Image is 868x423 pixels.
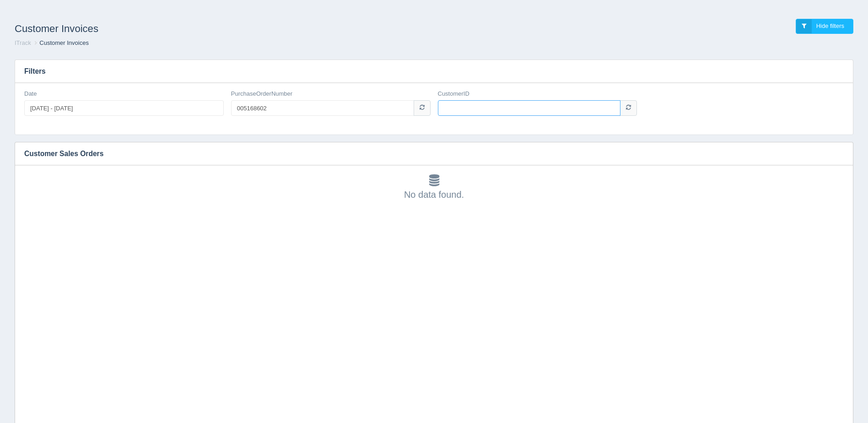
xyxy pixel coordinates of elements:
[24,90,37,98] label: Date
[15,142,839,165] h3: Customer Sales Orders
[24,174,844,201] div: No data found.
[15,39,31,46] a: ITrack
[15,19,434,39] h1: Customer Invoices
[15,60,853,83] h3: Filters
[816,22,844,29] span: Hide filters
[796,19,853,34] a: Hide filters
[32,39,89,48] li: Customer Invoices
[438,90,469,98] label: CustomerID
[231,90,292,98] label: PurchaseOrderNumber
